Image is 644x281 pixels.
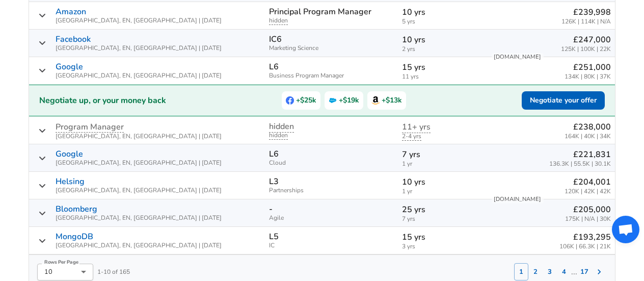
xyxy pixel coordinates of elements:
[565,176,611,188] p: £204,001
[269,177,279,186] p: L3
[402,46,482,53] span: 2 yrs
[565,188,611,195] span: 120K | 42K | 42K
[402,18,482,25] span: 5 yrs
[559,231,611,243] p: £193,295
[371,96,380,105] img: Amazon
[571,266,577,278] p: ...
[402,132,421,141] span: years of experience for this data point is hidden until there are more submissions. Submit your s...
[37,264,93,280] div: 10
[402,121,431,133] span: years at company for this data point is hidden until there are more submissions. Submit your sala...
[269,131,288,140] span: focus tag for this data point is hidden until there are more submissions. Submit your salary anon...
[56,160,222,166] span: [GEOGRAPHIC_DATA], EN, [GEOGRAPHIC_DATA] | [DATE]
[286,96,294,105] img: Facebook
[402,161,482,167] span: 1 yr
[269,205,273,214] p: -
[56,45,222,52] span: [GEOGRAPHIC_DATA], EN, [GEOGRAPHIC_DATA] | [DATE]
[56,62,83,71] a: Google
[514,263,528,280] button: 1
[56,7,86,16] a: Amazon
[367,91,406,110] span: +$13k
[56,17,222,24] span: [GEOGRAPHIC_DATA], EN, [GEOGRAPHIC_DATA] | [DATE]
[577,263,592,280] button: 17
[56,121,124,133] span: Program Manager
[522,91,605,110] button: Negotiate your offer
[402,148,482,161] p: 7 yrs
[56,149,83,159] a: Google
[549,161,611,167] span: 136.3K | 55.5K | 30.1K
[565,216,611,222] span: 175K | N/A | 30K
[402,231,482,243] p: 15 yrs
[559,243,611,250] span: 106K | 66.3K | 21K
[269,187,393,194] span: Partnerships
[56,232,93,241] a: MongoDB
[269,7,371,16] p: Principal Program Manager
[612,216,639,243] div: Open chat
[56,177,85,186] a: Helsing
[528,263,543,280] button: 2
[402,176,482,188] p: 10 yrs
[39,94,166,107] h2: Negotiate up, or your money back
[402,216,482,222] span: 7 yrs
[269,72,393,79] span: Business Program Manager
[402,203,482,216] p: 25 yrs
[561,46,611,53] span: 125K | 100K | 22K
[269,16,288,25] span: focus tag for this data point is hidden until there are more submissions. Submit your salary anon...
[402,34,482,46] p: 10 yrs
[561,18,611,25] span: 126K | 114K | N/A
[543,263,557,280] button: 3
[269,160,393,166] span: Cloud
[269,45,393,52] span: Marketing Science
[565,203,611,216] p: £205,000
[561,34,611,46] p: £247,000
[29,85,615,117] a: Negotiate up, or your money backFacebook+$25kSalesforce+$19kAmazon+$13kNegotiate your offer
[402,6,482,18] p: 10 yrs
[56,122,124,133] span: company info for this data point is hidden until there are more submissions. Submit your salary a...
[402,73,482,80] span: 11 yrs
[269,62,279,71] p: L6
[56,72,222,79] span: [GEOGRAPHIC_DATA], EN, [GEOGRAPHIC_DATA] | [DATE]
[565,121,611,133] p: £238,000
[56,35,91,44] a: Facebook
[402,188,482,195] span: 1 yr
[269,232,279,241] p: L5
[269,215,393,221] span: Agile
[549,148,611,161] p: £221,831
[56,242,222,249] span: [GEOGRAPHIC_DATA], EN, [GEOGRAPHIC_DATA] | [DATE]
[325,91,363,110] span: +$19k
[565,73,611,80] span: 134K | 80K | 37K
[56,133,222,140] span: [GEOGRAPHIC_DATA], EN, [GEOGRAPHIC_DATA] | [DATE]
[565,133,611,140] span: 164K | 40K | 34K
[269,149,279,159] p: L6
[56,205,97,214] a: Bloomberg
[402,61,482,73] p: 15 yrs
[561,6,611,18] p: £239,998
[44,259,78,265] label: Rows Per Page
[269,121,294,133] span: level for this data point is hidden until there are more submissions. Submit your salary anonymou...
[56,187,222,194] span: [GEOGRAPHIC_DATA], EN, [GEOGRAPHIC_DATA] | [DATE]
[557,263,571,280] button: 4
[530,94,597,107] span: Negotiate your offer
[565,61,611,73] p: £251,000
[29,255,130,280] div: 1 - 10 of 165
[402,243,482,250] span: 3 yrs
[269,35,282,44] p: IC6
[269,242,393,249] span: IC
[329,96,337,105] img: Salesforce
[56,215,222,221] span: [GEOGRAPHIC_DATA], EN, [GEOGRAPHIC_DATA] | [DATE]
[282,91,320,110] span: +$25k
